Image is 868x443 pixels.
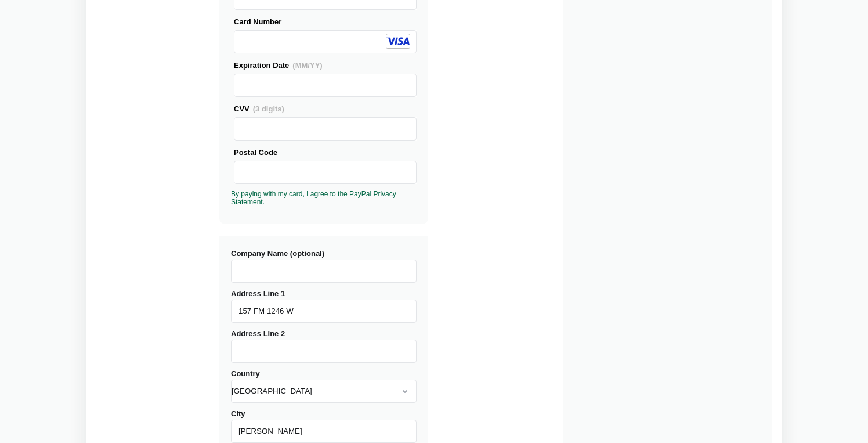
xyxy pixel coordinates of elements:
a: By paying with my card, I agree to the PayPal Privacy Statement. [231,190,396,206]
input: Address Line 1 [231,300,417,323]
div: Expiration Date [234,59,417,71]
div: CVV [234,103,417,115]
div: Card Number [234,16,417,28]
iframe: Secure Credit Card Frame - Postal Code [239,161,411,183]
input: Company Name (optional) [231,260,417,283]
input: City [231,420,417,443]
label: Company Name (optional) [231,249,417,283]
span: (3 digits) [253,105,284,113]
iframe: Secure Credit Card Frame - CVV [239,118,411,140]
span: (MM/YY) [292,61,322,70]
label: Address Line 2 [231,329,417,363]
input: Address Line 2 [231,340,417,363]
label: City [231,409,417,443]
select: Country [231,380,417,403]
div: Postal Code [234,146,417,159]
iframe: Secure Credit Card Frame - Credit Card Number [239,31,411,53]
label: Address Line 1 [231,289,417,323]
label: Country [231,369,417,403]
iframe: Secure Credit Card Frame - Expiration Date [239,74,411,96]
